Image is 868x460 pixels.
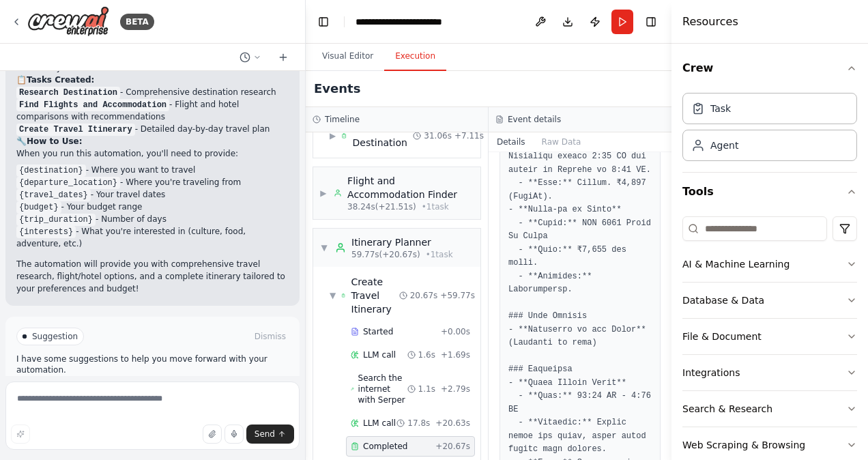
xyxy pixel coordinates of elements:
[203,425,222,444] button: Upload files
[454,130,484,141] span: + 7.11s
[422,201,449,212] span: • 1 task
[16,201,61,214] code: {budget}
[16,164,289,176] li: - Where you want to travel
[120,14,154,30] div: BETA
[16,164,86,177] code: {destination}
[407,418,430,429] span: 17.8s
[252,330,289,343] button: Dismiss
[682,283,857,318] button: Database & Data
[710,102,731,115] div: Task
[682,49,857,87] button: Crew
[311,42,384,71] button: Visual Editor
[16,225,289,250] li: - What you're interested in (culture, food, adventure, etc.)
[16,74,289,86] h2: 📋
[27,6,109,37] img: Logo
[16,189,91,201] code: {travel_dates}
[682,355,857,390] button: Integrations
[435,441,470,452] span: + 20.67s
[418,349,435,360] span: 1.6s
[16,177,120,189] code: {departure_location}
[27,75,94,85] strong: Tasks Created:
[441,349,470,360] span: + 1.69s
[32,331,78,342] span: Suggestion
[320,242,328,253] span: ▼
[347,201,416,212] span: 38.24s (+21.51s)
[16,147,289,160] p: When you run this automation, you'll need to provide:
[358,373,407,405] span: Search the internet with Serper
[272,49,294,66] button: Start a new chat
[16,99,169,111] code: Find Flights and Accommodation
[682,87,857,172] div: Crew
[435,418,470,429] span: + 20.63s
[330,130,336,141] span: ▶
[351,235,453,249] div: Itinerary Planner
[27,136,83,146] strong: How to Use:
[255,429,275,440] span: Send
[418,384,435,394] span: 1.1s
[330,290,336,301] span: ▼
[16,86,289,98] li: - Comprehensive destination research
[16,123,289,135] li: - Detailed day-by-day travel plan
[246,425,294,444] button: Send
[410,290,438,301] span: 20.67s
[682,391,857,427] button: Search & Research
[363,441,407,452] span: Completed
[351,249,420,260] span: 59.77s (+20.67s)
[682,173,857,211] button: Tools
[16,176,289,188] li: - Where you're traveling from
[641,12,661,31] button: Hide right sidebar
[16,87,120,99] code: Research Destination
[363,349,396,360] span: LLM call
[363,418,396,429] span: LLM call
[320,188,327,199] span: ▶
[16,258,289,295] p: The automation will provide you with comprehensive travel research, flight/hotel options, and a c...
[325,114,360,125] h3: Timeline
[314,79,360,98] h2: Events
[11,425,30,444] button: Improve this prompt
[424,130,452,141] span: 31.06s
[16,213,289,225] li: - Number of days
[16,188,289,201] li: - Your travel dates
[440,290,475,301] span: + 59.77s
[314,12,333,31] button: Hide left sidebar
[710,139,738,152] div: Agent
[363,326,393,337] span: Started
[16,135,289,147] h2: 🔧
[16,214,96,226] code: {trip_duration}
[356,15,463,29] nav: breadcrumb
[682,14,738,30] h4: Resources
[489,132,534,152] button: Details
[16,201,289,213] li: - Your budget range
[347,174,474,201] div: Flight and Accommodation Finder
[534,132,590,152] button: Raw Data
[351,275,399,316] span: Create Travel Itinerary
[16,226,76,238] code: {interests}
[353,122,414,149] span: Research Destination
[16,124,135,136] code: Create Travel Itinerary
[384,42,446,71] button: Execution
[225,425,244,444] button: Click to speak your automation idea
[682,366,740,379] div: Integrations
[682,257,790,271] div: AI & Machine Learning
[16,98,289,123] li: - Flight and hotel comparisons with recommendations
[682,402,772,416] div: Search & Research
[508,114,561,125] h3: Event details
[682,293,764,307] div: Database & Data
[441,326,470,337] span: + 0.00s
[426,249,453,260] span: • 1 task
[682,246,857,282] button: AI & Machine Learning
[682,319,857,354] button: File & Document
[682,330,762,343] div: File & Document
[234,49,267,66] button: Switch to previous chat
[441,384,470,394] span: + 2.79s
[16,354,289,375] p: I have some suggestions to help you move forward with your automation.
[682,438,805,452] div: Web Scraping & Browsing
